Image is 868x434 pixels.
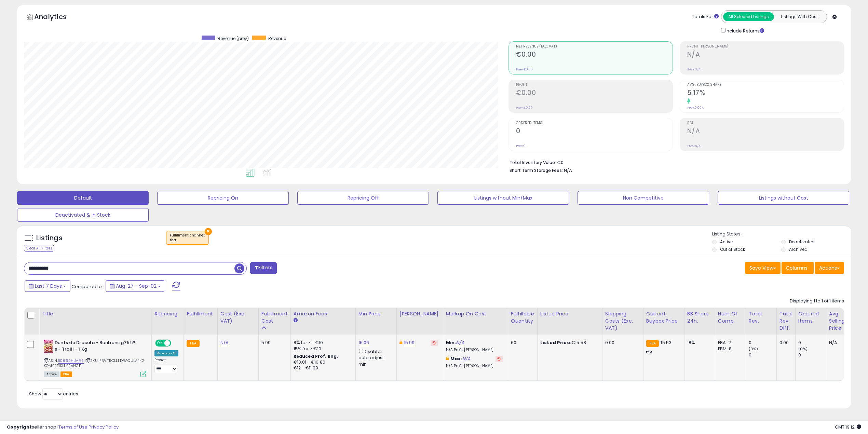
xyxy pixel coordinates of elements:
[687,45,844,49] span: Profit [PERSON_NAME]
[294,346,350,352] div: 15% for > €10
[516,106,533,110] small: Prev: €0.00
[44,340,53,353] img: 51GFKZj8HKL._SL40_.jpg
[17,191,149,205] button: Default
[218,36,249,41] span: Revenue (prev)
[687,127,844,136] h2: N/A
[44,340,146,376] div: ASIN:
[516,51,673,60] h2: €0.00
[789,246,808,252] label: Archived
[687,67,701,71] small: Prev: N/A
[157,191,289,205] button: Repricing On
[718,191,849,205] button: Listings without Cost
[116,283,157,289] span: Aug-27 - Sep-02
[17,208,149,222] button: Deactivated & In Stock
[358,348,391,367] div: Disable auto adjust min
[170,238,205,243] div: fba
[358,339,369,346] a: 15.06
[443,308,508,335] th: The percentage added to the cost of goods (COGS) that forms the calculator for Min & Max prices.
[786,265,808,271] span: Columns
[745,262,781,274] button: Save View
[450,355,462,362] b: Max:
[294,365,350,371] div: €12 - €11.99
[511,310,534,325] div: Fulfillable Quantity
[687,83,844,87] span: Avg. Buybox Share
[661,339,672,346] span: 15.53
[723,12,774,21] button: All Selected Listings
[779,310,792,332] div: Total Rev. Diff.
[154,358,178,373] div: Preset:
[44,371,59,377] span: All listings currently available for purchase on Amazon
[798,352,826,358] div: 0
[25,280,70,292] button: Last 7 Days
[261,340,285,346] div: 5.99
[7,424,32,430] strong: Copyright
[294,310,353,317] div: Amazon Fees
[540,339,571,346] b: Listed Price:
[187,340,199,347] small: FBA
[605,340,638,346] div: 0.00
[749,340,776,346] div: 0
[720,246,745,252] label: Out of Stock
[798,340,826,346] div: 0
[456,339,464,346] a: N/A
[35,283,62,289] span: Last 7 Days
[779,340,790,346] div: 0.00
[510,160,556,165] b: Total Inventory Value:
[297,191,429,205] button: Repricing Off
[55,340,138,354] b: Dents de Dracula - Bonbons g?lifi?s - Trolli - 1 Kg
[516,83,673,87] span: Profit
[718,346,741,352] div: FBM: 8
[156,340,164,346] span: ON
[446,348,503,352] p: N/A Profit [PERSON_NAME]
[170,233,205,243] span: Fulfillment channel :
[154,350,178,356] div: Amazon AI
[34,12,80,23] h5: Analytics
[294,340,350,346] div: 8% for <= €10
[790,298,844,304] div: Displaying 1 to 1 of 1 items
[829,310,854,332] div: Avg Selling Price
[712,231,851,238] p: Listing States:
[404,339,415,346] a: 15.99
[829,340,852,346] div: N/A
[749,346,758,352] small: (0%)
[716,27,772,35] div: Include Returns
[692,14,719,20] div: Totals For
[687,310,712,325] div: BB Share 24h.
[187,310,214,317] div: Fulfillment
[446,339,456,346] b: Min:
[687,144,701,148] small: Prev: N/A
[42,310,149,317] div: Title
[718,340,741,346] div: FBA: 2
[44,358,145,368] span: | SKU: FBA TROLLI DRACULA 1KG KOMERFISH FRANCE
[749,352,776,358] div: 0
[510,158,839,166] li: €0
[687,121,844,125] span: ROI
[106,280,165,292] button: Aug-27 - Sep-02
[540,340,597,346] div: €15.58
[358,310,394,317] div: Min Price
[446,364,503,368] p: N/A Profit [PERSON_NAME]
[718,310,743,325] div: Num of Comp.
[516,144,526,148] small: Prev: 0
[89,424,119,430] a: Privacy Policy
[220,310,256,325] div: Cost (Exc. VAT)
[798,346,808,352] small: (0%)
[7,424,119,431] div: seller snap | |
[154,310,181,317] div: Repricing
[564,167,572,174] span: N/A
[268,36,286,41] span: Revenue
[220,339,229,346] a: N/A
[798,310,823,325] div: Ordered Items
[60,371,72,377] span: FBA
[687,106,704,110] small: Prev: 0.00%
[605,310,640,332] div: Shipping Costs (Exc. VAT)
[437,191,569,205] button: Listings without Min/Max
[815,262,844,274] button: Actions
[774,12,825,21] button: Listings With Cost
[687,51,844,60] h2: N/A
[462,355,471,362] a: N/A
[294,317,298,324] small: Amazon Fees.
[29,391,78,397] span: Show: entries
[294,360,350,365] div: €10.01 - €10.86
[446,310,505,317] div: Markup on Cost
